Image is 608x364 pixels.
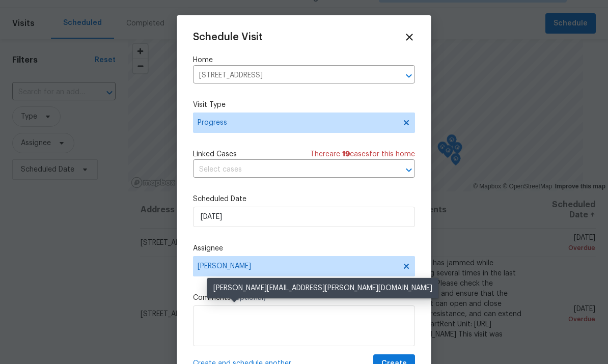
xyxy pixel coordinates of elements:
[193,68,386,83] input: Enter in an address
[193,293,415,303] label: Comments
[193,32,263,42] span: Schedule Visit
[402,163,416,177] button: Open
[310,149,415,159] span: There are case s for this home
[342,151,350,158] span: 19
[193,162,386,178] input: Select cases
[193,194,415,204] label: Scheduled Date
[402,69,416,83] button: Open
[198,118,396,128] span: Progress
[404,32,415,43] span: Close
[193,207,415,227] input: M/D/YYYY
[193,243,415,254] label: Assignee
[198,262,397,270] span: [PERSON_NAME]
[193,100,415,110] label: Visit Type
[193,149,237,159] span: Linked Cases
[207,278,438,298] div: [PERSON_NAME][EMAIL_ADDRESS][PERSON_NAME][DOMAIN_NAME]
[193,55,415,65] label: Home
